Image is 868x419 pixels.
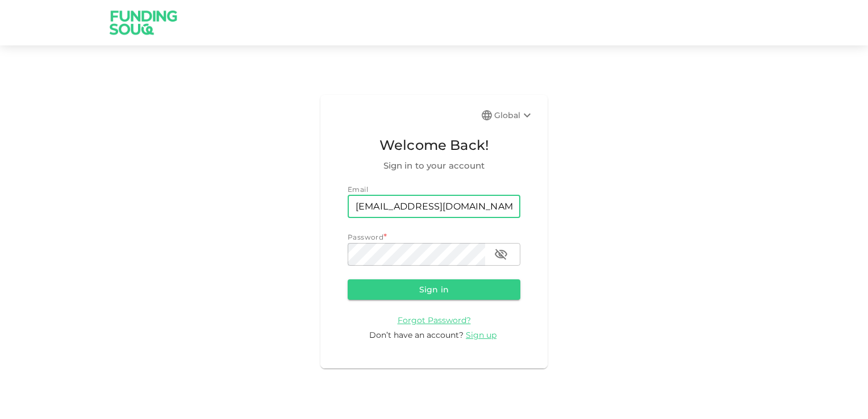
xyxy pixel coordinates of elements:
span: Sign up [466,330,496,340]
span: Don’t have an account? [369,330,464,340]
span: Email [348,185,368,194]
span: Forgot Password? [398,315,471,325]
span: Password [348,233,383,241]
button: Sign in [348,279,520,300]
a: Forgot Password? [398,315,471,325]
input: email [348,195,520,218]
input: password [348,243,485,266]
div: Global [494,108,534,122]
span: Welcome Back! [348,135,520,156]
span: Sign in to your account [348,159,520,173]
